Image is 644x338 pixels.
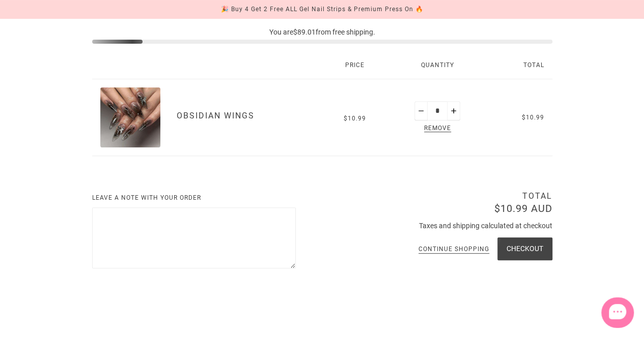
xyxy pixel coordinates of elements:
a: Continue shopping [418,246,489,254]
button: Minus [414,101,428,120]
label: Leave a note with your order [92,193,296,207]
iframe: PayPal-paypal [400,279,552,306]
div: 🎉 Buy 4 Get 2 Free ALL Gel Nail Strips & Premium Press On 🔥 [220,4,423,15]
button: Plus [447,101,460,120]
div: Quantity [386,52,488,79]
button: Checkout [497,237,552,260]
div: Total [489,52,552,79]
span: $10.99 [522,114,544,121]
span: $10.99 [344,115,366,122]
a: Obsidian Wings [177,111,255,120]
span: $89.01 [293,28,316,36]
img: Obsidian Wings - Press On Nails [100,87,160,147]
span: Remove [422,123,453,135]
div: Total [296,191,552,205]
div: You are from free shipping. [92,27,552,42]
div: Price [323,52,386,79]
div: Taxes and shipping calculated at checkout [296,221,552,239]
span: $10.99 AUD [494,202,552,214]
a: Obsidian Wings [100,87,160,147]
